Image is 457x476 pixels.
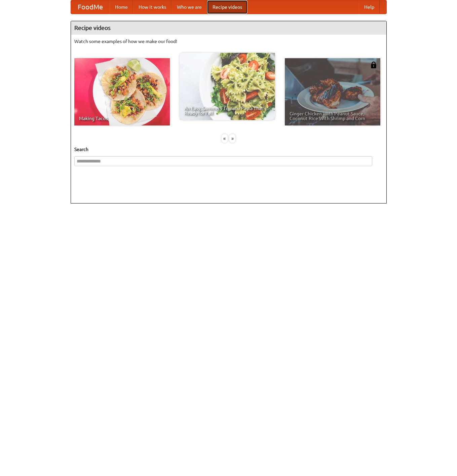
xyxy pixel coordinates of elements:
div: « [222,134,228,143]
h5: Search [74,146,383,153]
a: An Easy, Summery Tomato Pasta That's Ready for Fall [180,53,275,120]
a: FoodMe [71,0,110,14]
a: Recipe videos [207,0,247,14]
p: Watch some examples of how we make our food! [74,38,383,45]
img: 483408.png [370,62,377,68]
a: How it works [133,0,172,14]
a: Home [110,0,133,14]
h4: Recipe videos [71,21,386,35]
span: Making Tacos [79,116,165,121]
a: Making Tacos [74,58,170,125]
div: » [229,134,235,143]
a: Who we are [172,0,207,14]
span: An Easy, Summery Tomato Pasta That's Ready for Fall [184,106,270,115]
a: Help [359,0,380,14]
